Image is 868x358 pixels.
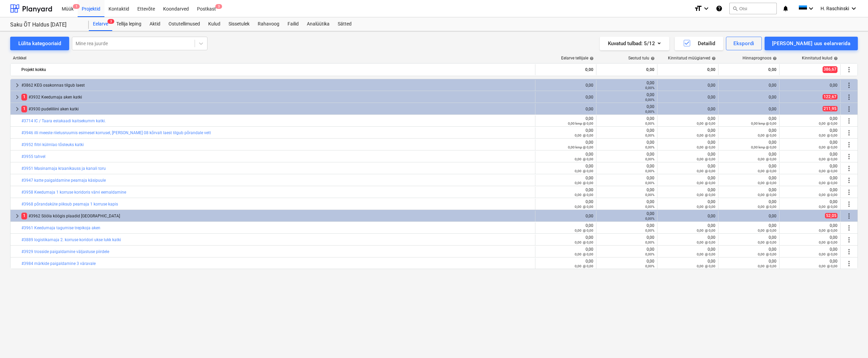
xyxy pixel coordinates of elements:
div: 0,00 [721,128,776,138]
div: 0,00 [721,199,776,209]
span: keyboard_arrow_right [13,105,21,113]
small: 0,00 @ 0,00 [697,229,715,232]
small: 0,00 @ 0,00 [758,264,776,268]
span: Rohkem tegevusi [845,164,853,173]
small: 0,00 @ 0,00 [697,240,715,244]
a: Failid [283,17,303,31]
div: 0,00 [721,259,776,268]
div: Ostutellimused [164,17,204,31]
a: #3984 märkide paigaldamine 3 väravale [21,261,96,266]
div: 0,00 [538,235,593,245]
div: 0,00 [538,83,593,88]
span: keyboard_arrow_right [13,81,21,89]
small: 0,00 @ 0,00 [697,169,715,173]
div: 0,00 [660,95,715,100]
small: 0,00 @ 0,00 [819,169,837,173]
div: Kinnitatud kulud [802,56,838,60]
div: 0,00 [782,199,837,209]
div: 0,00 [599,116,654,126]
span: keyboard_arrow_right [13,93,21,101]
div: 0,00 [660,64,715,75]
span: Rohkem tegevusi [845,236,853,244]
div: 0,00 [660,247,715,256]
small: 0,00 @ 0,00 [575,229,593,232]
div: 0,00 [538,128,593,138]
div: 0,00 [660,128,715,138]
small: 0,00 @ 0,00 [819,157,837,161]
div: 0,00 [721,176,776,185]
small: 0,00 @ 0,00 [819,181,837,185]
span: 211,95 [823,106,837,111]
button: Ekspordi [726,37,762,50]
small: 0,00 @ 0,00 [575,157,593,161]
div: 0,00 [721,223,776,233]
small: 0,00% [645,217,654,220]
div: 0,00 [660,199,715,209]
div: 0,00 [782,247,837,256]
div: Sätted [334,17,356,31]
div: Analüütika [303,17,334,31]
div: 0,00 [721,235,776,245]
small: 0,00 @ 0,00 [819,193,837,197]
a: Tellija leping [112,17,145,31]
div: 0,00 [782,128,837,138]
small: 0,00 @ 0,00 [758,205,776,209]
div: 0,00 [538,95,593,100]
span: Rohkem tegevusi [845,212,853,220]
small: 0,00 @ 0,00 [575,181,593,185]
button: Kuvatud tulbad:5/12 [600,37,669,50]
span: Rohkem tegevusi [845,129,853,137]
div: 0,00 [599,128,654,138]
div: Lülita kategooriaid [18,39,61,48]
small: 0,00% [645,240,654,244]
div: 0,00 [599,92,654,102]
div: Sissetulek [224,17,254,31]
span: help [649,56,655,60]
small: 0,00 @ 0,00 [697,252,715,256]
div: 0,00 [599,247,654,256]
div: 0,00 [660,164,715,173]
div: 0,00 [660,214,715,218]
a: Kulud [204,17,224,31]
span: 1 [21,94,27,100]
a: #3951 Masinamaja kraanikauss ja kanali toru [21,166,106,171]
div: Projekt kokku [21,64,532,75]
div: 0,00 [538,199,593,209]
a: #3947 katte paigaldamine peamaja käsipuule [21,178,106,183]
a: #3968 põrandaküte piiksub peamaja 1 korruse kapis [21,202,118,207]
div: 0,00 [538,259,593,268]
small: 0,00 @ 0,00 [697,264,715,268]
div: 0,00 [599,223,654,233]
a: #3929 trosside paigaldamine väljastuse piirdele [21,249,109,254]
div: 0,00 [538,214,593,218]
span: help [710,56,716,60]
div: 0,00 [538,107,593,111]
div: 0,00 [721,152,776,161]
div: 0,00 [538,164,593,173]
div: Kuvatud tulbad : 5/12 [608,39,661,48]
small: 0,00 @ 0,00 [819,133,837,137]
small: 0,00 @ 0,00 [819,122,837,125]
small: 0,00% [645,205,654,209]
div: 0,00 [782,187,837,197]
div: Eelarve [89,17,112,31]
span: 1 [21,106,27,112]
small: 0,00 @ 0,00 [697,133,715,137]
small: 0,00 @ 0,00 [575,133,593,137]
small: 0,00% [645,264,654,268]
div: 0,00 [721,83,776,88]
small: 0,00% [645,181,654,185]
div: 0,00 [599,140,654,149]
a: #3714 IC / Taara estakaadi kaitsekumm katki. [21,119,106,123]
div: 0,00 [538,176,593,185]
div: Artikkel [10,56,536,60]
div: 0,00 [782,152,837,161]
div: 0,00 [721,187,776,197]
span: 52,05 [825,213,837,218]
small: 0,00% [645,122,654,125]
div: Hinnaprognoos [743,56,777,60]
div: #3930 pudeliliini aken katki [21,104,532,114]
div: 0,00 [599,80,654,90]
small: 0,00 kmp @ 0,00 [568,122,593,125]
